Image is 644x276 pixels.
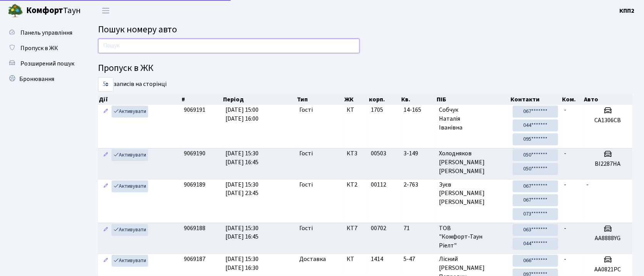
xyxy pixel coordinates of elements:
a: Активувати [112,149,148,161]
span: 00503 [371,149,387,158]
span: [DATE] 15:30 [DATE] 16:30 [225,255,259,272]
span: 00702 [371,224,387,232]
a: Редагувати [101,180,110,192]
span: 1414 [371,255,384,263]
span: Собчук Наталія Іванівна [439,106,507,132]
th: Кв. [400,94,436,105]
span: 9069190 [184,149,205,158]
span: ТОВ "Комфорт-Таун Ріелт" [439,224,507,251]
th: ПІБ [436,94,510,105]
span: Доставка [299,255,326,264]
th: корп. [368,94,401,105]
span: Зуєв [PERSON_NAME] [PERSON_NAME] [439,180,507,207]
select: записів на сторінці [98,77,113,92]
span: КТ2 [347,180,365,189]
span: - [564,106,567,114]
th: ЖК [344,94,368,105]
a: Редагувати [101,255,110,267]
span: Гості [299,224,313,233]
span: Пошук номеру авто [98,23,177,36]
span: Розширений пошук [20,59,74,68]
th: Період [223,94,297,105]
h4: Пропуск в ЖК [98,63,632,74]
span: 9069191 [184,106,205,114]
label: записів на сторінці [98,77,167,92]
th: Ком. [561,94,584,105]
a: Редагувати [101,106,110,118]
span: - [564,180,567,189]
input: Пошук [98,39,360,53]
h5: АА8888YG [586,235,629,242]
span: 9069188 [184,224,205,232]
span: Гості [299,106,313,114]
a: Бронювання [4,71,81,87]
span: [DATE] 15:30 [DATE] 16:45 [225,224,259,241]
h5: ВI2287HA [586,160,629,168]
span: - [564,149,567,158]
a: Активувати [112,255,148,267]
a: Пропуск в ЖК [4,40,81,56]
span: [DATE] 15:30 [DATE] 16:45 [225,149,259,167]
span: КТ7 [347,224,365,233]
span: 3-149 [404,149,433,158]
span: - [564,224,567,232]
a: Редагувати [101,224,110,236]
b: Комфорт [26,4,63,17]
span: Гості [299,180,313,189]
th: Дії [98,94,181,105]
a: Активувати [112,180,148,192]
th: # [181,94,223,105]
span: Таун [26,4,81,17]
span: - [564,255,567,263]
span: Бронювання [19,75,54,83]
b: КПП2 [620,7,635,15]
span: 71 [404,224,433,233]
th: Контакти [510,94,561,105]
span: Панель управління [20,29,72,37]
h5: АА0821РС [586,266,629,273]
span: 9069189 [184,180,205,189]
a: Розширений пошук [4,56,81,71]
span: 2-763 [404,180,433,189]
span: 14-165 [404,106,433,114]
span: 9069187 [184,255,205,263]
a: Редагувати [101,149,110,161]
span: Пропуск в ЖК [20,44,58,52]
span: - [586,180,589,189]
h5: СА1306СВ [586,117,629,124]
span: 5-47 [404,255,433,264]
span: 1705 [371,106,384,114]
th: Авто [584,94,633,105]
span: 00112 [371,180,387,189]
a: Панель управління [4,25,81,40]
th: Тип [297,94,344,105]
span: [DATE] 15:30 [DATE] 23:45 [225,180,259,198]
span: КТ3 [347,149,365,158]
img: logo.png [8,3,23,19]
span: Холодняков [PERSON_NAME] [PERSON_NAME] [439,149,507,176]
span: КТ [347,106,365,114]
a: КПП2 [620,6,635,15]
span: Гості [299,149,313,158]
a: Активувати [112,106,148,118]
span: [DATE] 15:00 [DATE] 16:00 [225,106,259,123]
button: Переключити навігацію [96,4,115,17]
a: Активувати [112,224,148,236]
span: КТ [347,255,365,264]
